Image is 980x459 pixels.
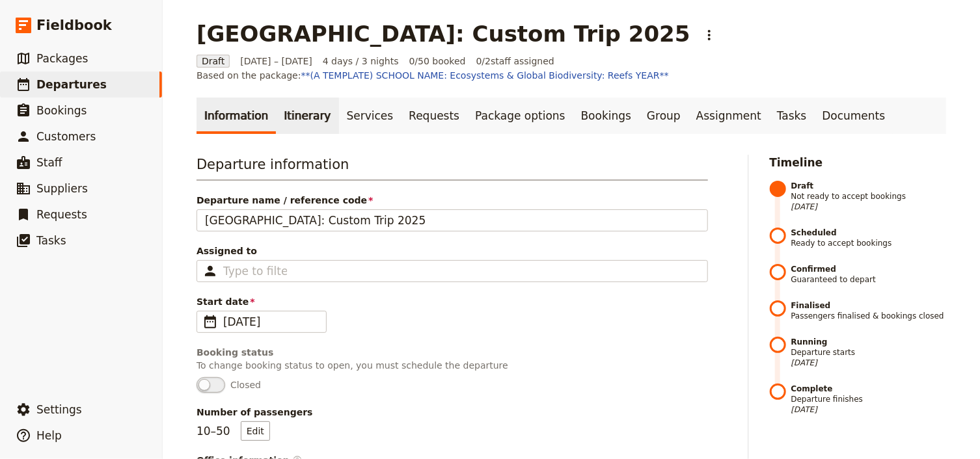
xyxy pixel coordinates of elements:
[197,69,669,82] span: Based on the package:
[202,314,218,330] span: ​
[476,55,554,68] span: 0 / 2 staff assigned
[36,403,82,416] span: Settings
[197,346,708,359] div: Booking status
[791,228,947,238] strong: Scheduled
[698,24,720,46] button: Actions
[36,182,88,195] span: Suppliers
[791,404,947,415] span: [DATE]
[197,244,708,257] span: Assigned to
[240,55,312,68] span: [DATE] – [DATE]
[791,337,947,347] strong: Running
[36,208,87,221] span: Requests
[197,21,690,47] h1: [GEOGRAPHIC_DATA]: Custom Trip 2025
[791,300,947,321] span: Passengers finalised & bookings closed
[409,55,466,68] span: 0/50 booked
[230,378,261,391] span: Closed
[36,78,107,91] span: Departures
[36,104,87,117] span: Bookings
[639,98,688,134] a: Group
[197,209,708,231] input: Departure name / reference code
[36,156,62,169] span: Staff
[197,194,708,207] span: Departure name / reference code
[276,98,338,134] a: Itinerary
[197,406,708,419] span: Number of passengers
[467,98,573,134] a: Package options
[791,264,947,274] strong: Confirmed
[36,429,62,442] span: Help
[197,155,708,181] h3: Departure information
[36,234,66,247] span: Tasks
[791,228,947,248] span: Ready to accept bookings
[791,181,947,191] strong: Draft
[401,98,467,134] a: Requests
[36,130,96,143] span: Customers
[688,98,769,134] a: Assignment
[197,55,230,68] span: Draft
[301,70,669,81] a: **(A TEMPLATE) SCHOOL NAME: Ecosystems & Global Biodiversity: Reefs YEAR**
[241,421,270,441] button: Number of passengers10–50
[791,358,947,368] span: [DATE]
[791,202,947,212] span: [DATE]
[197,295,708,308] span: Start date
[323,55,399,68] span: 4 days / 3 nights
[769,98,815,134] a: Tasks
[197,98,276,134] a: Information
[791,300,947,311] strong: Finalised
[791,264,947,285] span: Guaranteed to depart
[36,16,112,35] span: Fieldbook
[36,52,88,65] span: Packages
[197,421,270,441] p: 10 – 50
[573,98,639,134] a: Bookings
[223,314,318,330] span: [DATE]
[791,181,947,212] span: Not ready to accept bookings
[791,384,947,415] span: Departure finishes
[339,98,402,134] a: Services
[791,384,947,394] strong: Complete
[814,98,893,134] a: Documents
[791,337,947,368] span: Departure starts
[197,359,708,372] p: To change booking status to open, you must schedule the departure
[223,263,287,279] input: Assigned to
[770,155,947,170] h2: Timeline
